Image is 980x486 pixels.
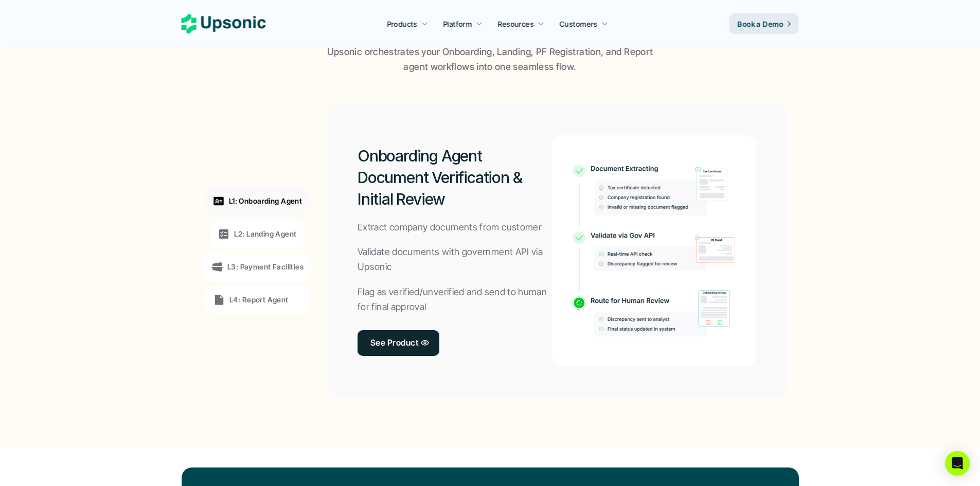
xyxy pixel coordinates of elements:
p: Flag as verified/unverified and send to human for final approval [358,285,552,315]
a: See Product [358,330,439,356]
p: Upsonic orchestrates your Onboarding, Landing, PF Registration, and Report agent workflows into o... [323,45,657,75]
p: Customers [560,19,598,29]
h2: Onboarding Agent Document Verification & Initial Review [358,145,552,210]
p: L2: Landing Agent [234,228,296,239]
p: L4: Report Agent [229,294,289,305]
p: Products [387,19,417,29]
p: Resources [498,19,534,29]
a: Book a Demo [729,13,799,34]
div: Open Intercom Messenger [945,451,970,476]
p: See Product [370,335,418,350]
p: Validate documents with government API via Upsonic [358,245,552,275]
p: Platform [443,19,472,29]
a: Products [381,14,434,33]
p: L3: Payment Facilities [227,261,304,272]
p: L1: Onboarding Agent [229,195,302,206]
p: Extract company documents from customer [358,220,542,235]
p: Book a Demo [738,19,783,29]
